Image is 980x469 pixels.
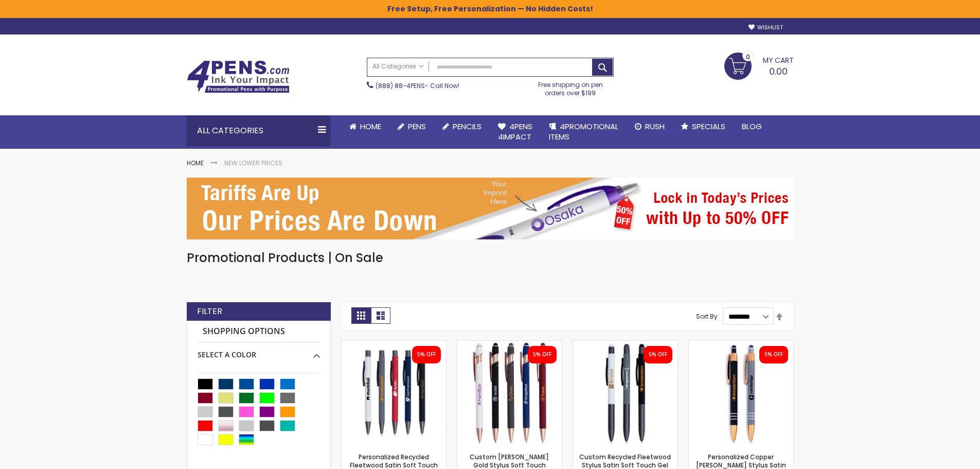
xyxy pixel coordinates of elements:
h1: Promotional Products | On Sale [187,250,794,266]
span: 0.00 [769,65,788,78]
a: Pencils [434,115,490,138]
img: Personalized Recycled Fleetwood Satin Soft Touch Gel Click Pen [342,341,446,445]
strong: New Lower Prices [224,159,282,167]
div: 5% OFF [764,351,783,358]
div: Select A Color [198,342,320,360]
img: Custom Lexi Rose Gold Stylus Soft Touch Recycled Aluminum Pen [457,341,562,445]
span: All Categories [372,62,424,71]
a: Pens [389,115,434,138]
a: Home [341,115,389,138]
img: Custom Recycled Fleetwood Stylus Satin Soft Touch Gel Click Pen [573,341,678,445]
a: Custom Lexi Rose Gold Stylus Soft Touch Recycled Aluminum Pen [457,340,562,349]
a: Personalized Copper Penny Stylus Satin Soft Touch Click Metal Pen [689,340,793,349]
div: Free shipping on pen orders over $199 [527,77,614,97]
a: Rush [627,115,673,138]
img: New Lower Prices [187,178,794,239]
a: All Categories [367,58,429,75]
a: Wishlist [749,24,783,31]
span: Rush [645,121,665,132]
a: 4Pens4impact [490,115,541,149]
a: Specials [673,115,734,138]
strong: Grid [351,307,371,324]
span: Pens [408,121,426,132]
div: All Categories [187,115,331,146]
a: 4PROMOTIONALITEMS [541,115,627,149]
strong: Shopping Options [198,321,320,343]
img: Personalized Copper Penny Stylus Satin Soft Touch Click Metal Pen [689,341,793,445]
span: Home [360,121,381,132]
span: Blog [742,121,762,132]
a: Personalized Recycled Fleetwood Satin Soft Touch Gel Click Pen [342,340,446,349]
label: Sort By [696,312,718,321]
a: (888) 88-4PENS [376,81,425,90]
span: 4Pens 4impact [498,121,532,142]
span: 0 [746,52,750,62]
a: Home [187,159,204,167]
a: 0.00 0 [724,53,794,78]
div: 5% OFF [649,351,667,358]
span: Pencils [453,121,482,132]
strong: Filter [197,306,222,317]
img: 4Pens Custom Pens and Promotional Products [187,60,290,93]
span: - Call Now! [376,81,459,90]
div: 5% OFF [533,351,551,358]
a: Blog [734,115,770,138]
div: 5% OFF [417,351,436,358]
span: Specials [692,121,725,132]
a: Custom Recycled Fleetwood Stylus Satin Soft Touch Gel Click Pen [573,340,678,349]
span: 4PROMOTIONAL ITEMS [549,121,618,142]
